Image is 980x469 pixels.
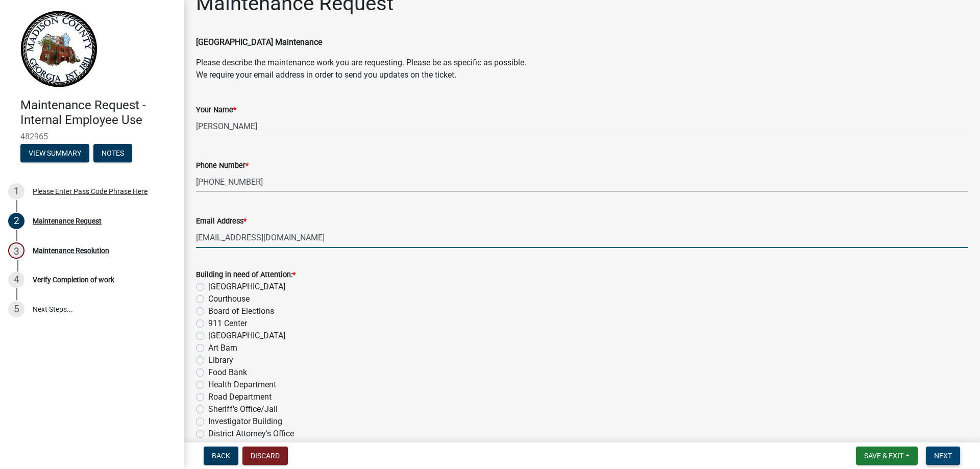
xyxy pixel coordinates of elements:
label: Phone Number [196,162,249,169]
label: Email Address [196,218,247,225]
label: Library [208,354,233,366]
div: 2 [8,213,24,229]
label: Board of Elections [208,305,274,317]
div: 5 [8,301,24,317]
label: Your Name [196,107,236,114]
label: [GEOGRAPHIC_DATA] [208,281,285,293]
label: Health Department [208,379,276,391]
label: Courthouse [208,293,250,305]
button: Save & Exit [856,447,918,465]
wm-modal-confirm: Summary [20,150,89,158]
span: Save & Exit [864,452,903,460]
label: Road Department [208,391,272,403]
button: Back [204,447,238,465]
span: Back [212,452,230,460]
div: 1 [8,183,24,200]
div: Maintenance Request [33,217,102,225]
div: 4 [8,271,24,288]
label: 911 Center [208,317,247,330]
button: Notes [93,144,132,162]
span: 482965 [20,132,163,141]
span: Next [934,452,952,460]
label: Sheriff's Office/Jail [208,403,278,415]
label: [GEOGRAPHIC_DATA] [208,330,285,342]
label: Art Barn [208,342,237,354]
label: Building in need of Attention: [196,271,296,279]
button: View Summary [20,144,89,162]
strong: [GEOGRAPHIC_DATA] Maintenance [196,37,322,47]
div: Maintenance Resolution [33,247,109,254]
wm-modal-confirm: Notes [93,150,132,158]
div: Verify Completion of work [33,276,114,283]
div: Please Enter Pass Code Phrase Here [33,188,148,195]
img: Madison County, Georgia [20,11,97,87]
button: Discard [242,447,288,465]
label: Food Bank [208,366,247,379]
label: Investigator Building [208,415,282,428]
h4: Maintenance Request - Internal Employee Use [20,98,176,128]
label: District Attorney's Office [208,428,294,440]
p: Please describe the maintenance work you are requesting. Please be as specific as possible. We re... [196,57,968,81]
button: Next [926,447,960,465]
div: 3 [8,242,24,259]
